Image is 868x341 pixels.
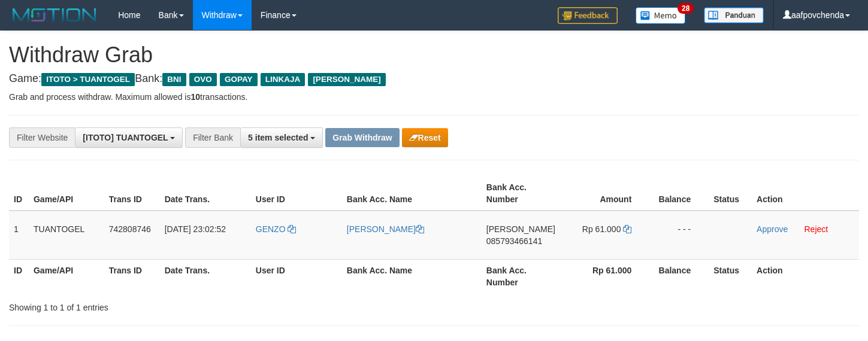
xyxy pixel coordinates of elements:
[41,73,135,86] span: ITOTO > TUANTOGEL
[251,259,342,293] th: User ID
[582,224,621,234] span: Rp 61.000
[9,176,29,211] th: ID
[9,211,29,260] td: 1
[165,224,226,234] span: [DATE] 23:02:52
[558,7,618,24] img: Feedback.jpg
[342,176,482,211] th: Bank Acc. Name
[347,224,424,234] a: [PERSON_NAME]
[482,176,560,211] th: Bank Acc. Number
[109,224,151,234] span: 742808746
[649,176,709,211] th: Balance
[402,128,448,147] button: Reset
[160,176,251,211] th: Date Trans.
[709,176,752,211] th: Status
[160,259,251,293] th: Date Trans.
[29,211,104,260] td: TUANTOGEL
[9,127,75,148] div: Filter Website
[256,224,286,234] span: GENZO
[486,224,555,234] span: [PERSON_NAME]
[248,133,308,142] span: 5 item selected
[240,127,323,148] button: 5 item selected
[560,259,649,293] th: Rp 61.000
[752,176,859,211] th: Action
[805,224,828,234] a: Reject
[342,259,482,293] th: Bank Acc. Name
[29,176,104,211] th: Game/API
[9,259,29,293] th: ID
[623,224,631,234] a: Copy 61000 to clipboard
[9,43,859,67] h1: Withdraw Grab
[636,7,686,24] img: Button%20Memo.svg
[185,127,240,148] div: Filter Bank
[162,73,186,86] span: BNI
[190,92,200,102] strong: 10
[104,259,160,293] th: Trans ID
[752,259,859,293] th: Action
[308,73,385,86] span: [PERSON_NAME]
[325,128,399,147] button: Grab Withdraw
[9,297,353,313] div: Showing 1 to 1 of 1 entries
[104,176,160,211] th: Trans ID
[256,224,297,234] a: GENZO
[649,259,709,293] th: Balance
[560,176,649,211] th: Amount
[261,73,306,86] span: LINKAJA
[649,211,709,260] td: - - -
[29,259,104,293] th: Game/API
[220,73,258,86] span: GOPAY
[83,133,168,142] span: [ITOTO] TUANTOGEL
[709,259,752,293] th: Status
[9,91,859,103] p: Grab and process withdraw. Maximum allowed is transactions.
[189,73,217,86] span: OVO
[9,6,100,24] img: MOTION_logo.png
[251,176,342,211] th: User ID
[482,259,560,293] th: Bank Acc. Number
[704,7,764,23] img: panduan.png
[9,73,859,85] h4: Game: Bank:
[678,3,694,14] span: 28
[757,224,788,234] a: Approve
[75,127,183,148] button: [ITOTO] TUANTOGEL
[486,236,542,246] span: Copy 085793466141 to clipboard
